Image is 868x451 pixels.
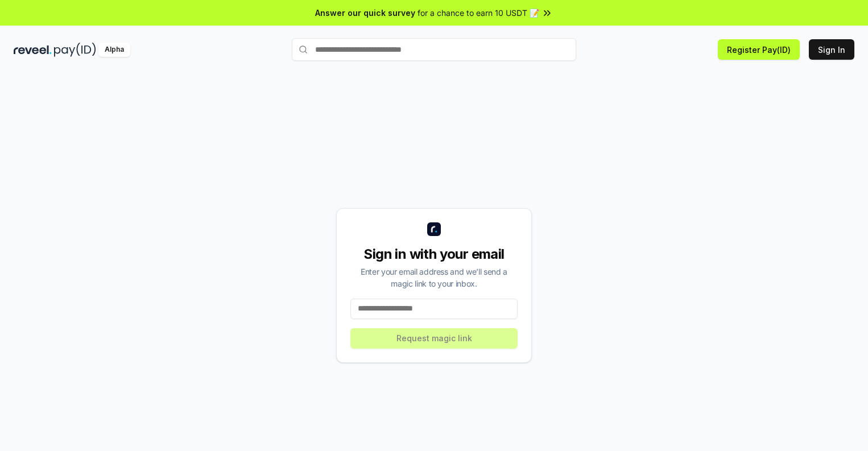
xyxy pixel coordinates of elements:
span: Answer our quick survey [315,7,415,19]
img: pay_id [54,43,96,57]
div: Sign in with your email [350,245,518,263]
div: Alpha [98,43,130,57]
button: Sign In [809,39,854,60]
img: logo_small [427,222,441,236]
button: Register Pay(ID) [718,39,800,60]
span: for a chance to earn 10 USDT 📝 [418,7,539,19]
img: reveel_dark [14,43,52,57]
div: Enter your email address and we’ll send a magic link to your inbox. [350,266,518,289]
